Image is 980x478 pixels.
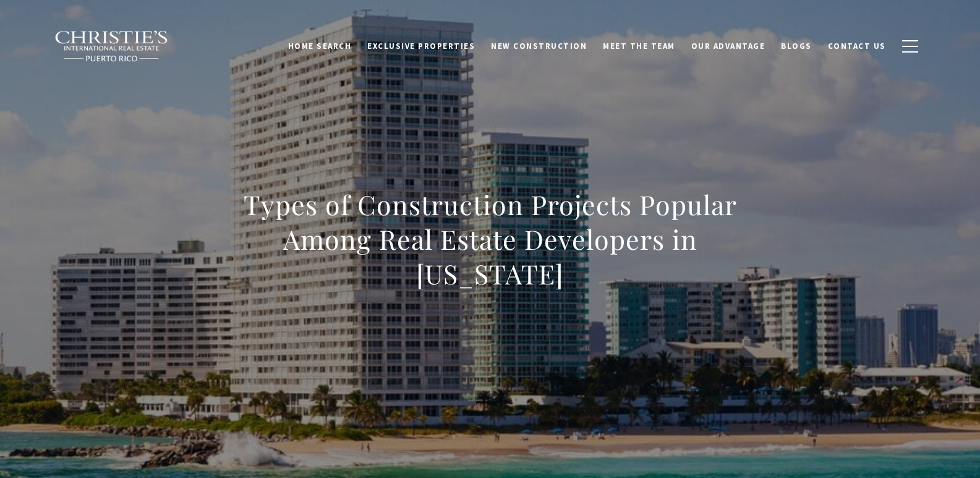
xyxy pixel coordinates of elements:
span: Our Advantage [691,40,765,51]
a: Blogs [773,34,820,58]
a: Our Advantage [683,34,773,58]
span: New Construction [491,40,587,51]
span: Contact Us [828,40,886,51]
span: Exclusive Properties [367,40,475,51]
img: Christie's International Real Estate black text logo [54,30,169,62]
a: Meet the Team [595,34,683,58]
a: Home Search [280,34,360,58]
span: Blogs [781,40,812,51]
a: Exclusive Properties [359,34,483,58]
h1: Types of Construction Projects Popular Among Real Estate Developers in [US_STATE] [218,187,763,291]
a: New Construction [483,34,595,58]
